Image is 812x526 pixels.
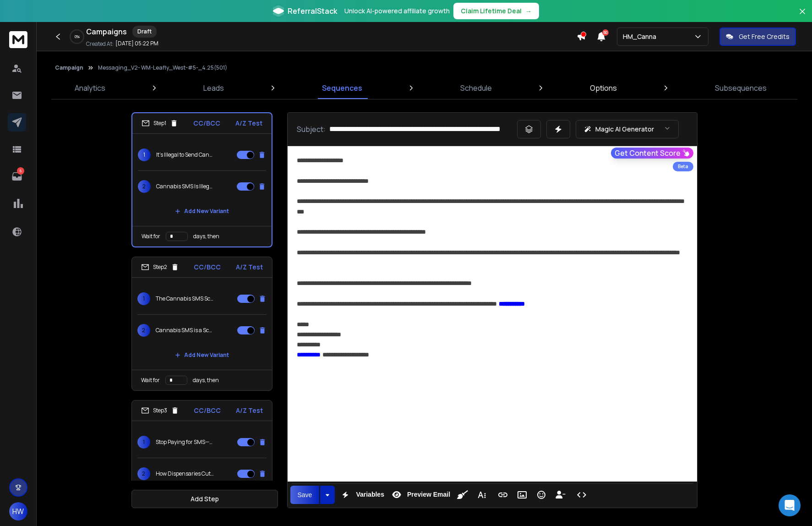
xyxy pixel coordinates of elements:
button: Variables [337,486,386,504]
p: days, then [193,377,219,384]
button: HW [9,502,27,521]
p: CC/BCC [193,119,220,128]
span: 1 [138,148,151,161]
h1: Campaigns [86,26,127,37]
a: 6 [8,167,26,186]
p: HM_Canna [623,32,660,41]
button: Close banner [796,5,808,27]
p: Leads [203,82,224,93]
button: Insert Link (⌘K) [494,486,512,504]
a: Leads [198,77,229,99]
li: Step3CC/BCCA/Z Test1Stop Paying for SMS—Push Messages Are Free.2How Dispensaries Cut $5K in SMS C... [131,400,272,514]
li: Step1CC/BCCA/Z Test1It’s Illegal to Send Cannabis SMS—So Why Are They Selling It?2Cannabis SMS Is... [131,112,272,247]
p: Subsequences [715,82,767,93]
span: 1 [137,436,150,449]
span: 1 [137,292,150,305]
button: Preview Email [388,486,452,504]
a: Options [584,77,622,99]
p: A/Z Test [235,119,262,128]
p: Cannabis SMS is a Scam [156,327,214,334]
button: Clean HTML [454,486,471,504]
p: Sequences [322,82,362,93]
a: Analytics [69,77,111,99]
p: Messaging_V2- WM-Leafly_West-#5-_4.25(501) [98,64,227,71]
p: [DATE] 05:22 PM [115,40,158,47]
p: A/Z Test [236,406,263,415]
p: Schedule [460,82,492,93]
p: Subject: [297,124,326,135]
p: Wait for [141,377,160,384]
span: 2 [137,467,150,480]
span: Preview Email [405,491,452,499]
p: Magic AI Generator [595,125,654,134]
button: More Text [473,486,490,504]
span: 50 [602,29,609,36]
p: Wait for [142,233,160,240]
button: Magic AI Generator [576,120,679,138]
button: Add New Variant [168,346,236,364]
p: Get Free Credits [739,32,790,41]
button: Add New Variant [168,202,236,220]
div: Step 1 [142,119,178,127]
span: 2 [138,180,151,193]
div: Step 3 [141,406,179,415]
div: Draft [132,26,157,38]
button: Campaign [55,64,83,71]
button: Code View [573,486,590,504]
p: CC/BCC [194,406,221,415]
p: Unlock AI-powered affiliate growth [344,6,450,16]
button: Claim Lifetime Deal→ [453,3,539,19]
button: Emoticons [533,486,550,504]
p: Created At: [86,40,114,48]
p: Stop Paying for SMS—Push Messages Are Free. [156,438,214,446]
div: Beta [673,162,693,171]
div: Step 2 [141,263,179,271]
a: Sequences [316,77,368,99]
p: CC/BCC [194,263,221,272]
a: Subsequences [709,77,772,99]
p: A/Z Test [236,263,263,272]
button: Get Content Score [611,148,693,159]
button: Save [290,486,320,504]
p: 0 % [75,34,80,39]
button: Add Step [131,490,278,508]
span: ReferralStack [288,5,337,16]
p: The Cannabis SMS Scam No One Talks About [156,295,214,302]
span: 2 [137,324,150,337]
p: Options [590,82,617,93]
span: → [525,6,532,16]
a: Schedule [455,77,497,99]
p: days, then [193,233,219,240]
span: Variables [354,491,386,499]
div: Open Intercom Messenger [779,494,801,516]
p: It’s Illegal to Send Cannabis SMS—So Why Are They Selling It? [156,151,215,159]
button: Get Free Credits [719,27,796,46]
button: Insert Image (⌘P) [513,486,531,504]
p: Analytics [75,82,105,93]
p: 6 [17,167,24,175]
li: Step2CC/BCCA/Z Test1The Cannabis SMS Scam No One Talks About2Cannabis SMS is a ScamAdd New Varian... [131,257,272,391]
p: How Dispensaries Cut $5K in SMS Costs Overnight [156,470,214,477]
button: Insert Unsubscribe Link [552,486,569,504]
p: Cannabis SMS Is Illegal. So Why Do They Keep Selling It? [156,183,215,190]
